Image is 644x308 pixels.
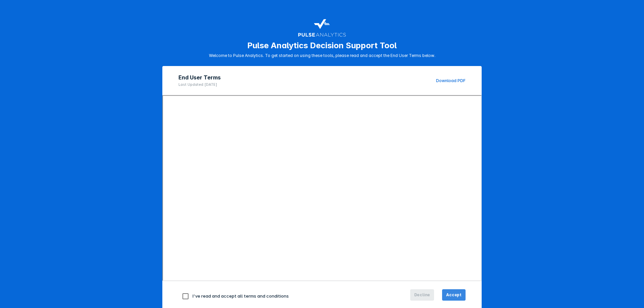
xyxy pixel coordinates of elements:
[247,41,397,50] h1: Pulse Analytics Decision Support Tool
[178,74,221,81] h2: End User Terms
[442,289,466,301] button: Accept
[209,53,435,58] p: Welcome to Pulse Analytics. To get started on using these tools, please read and accept the End U...
[410,289,434,301] button: Decline
[446,292,462,298] span: Accept
[298,16,346,38] img: pulse-logo-user-terms.svg
[436,78,466,83] a: Download PDF
[193,293,289,299] span: I've read and accept all terms and conditions
[178,82,221,87] p: Last Updated: [DATE]
[414,292,430,298] span: Decline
